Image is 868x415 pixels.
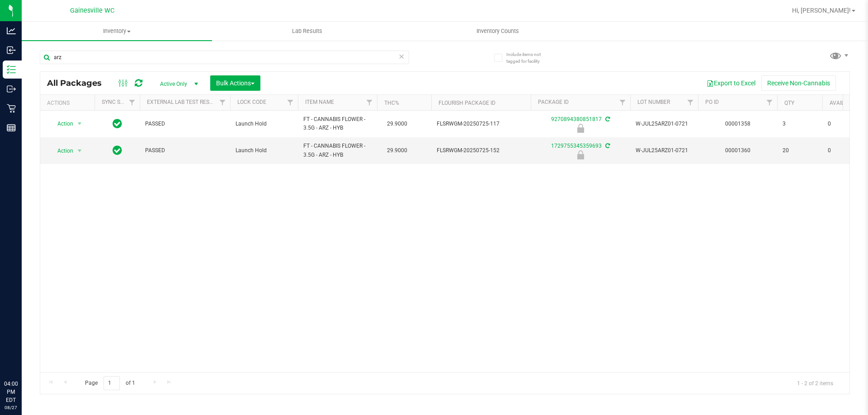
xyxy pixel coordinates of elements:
[9,343,36,370] iframe: Resource center
[637,99,670,105] a: Lot Number
[283,95,298,110] a: Filter
[212,22,402,41] a: Lab Results
[636,120,693,128] span: W-JUL25ARZ01-0721
[305,99,334,105] a: Item Name
[74,117,85,130] span: select
[22,22,212,41] a: Inventory
[113,117,122,130] span: In Sync
[382,144,412,157] span: 29.9000
[529,124,632,133] div: Launch Hold
[145,120,225,128] span: PASSED
[27,341,38,352] iframe: Resource center unread badge
[113,144,122,157] span: In Sync
[7,84,16,93] inline-svg: Outbound
[362,95,377,110] a: Filter
[4,380,18,404] p: 04:00 PM EDT
[701,75,761,91] button: Export to Excel
[70,7,114,14] span: Gainesville WC
[828,146,862,155] span: 0
[145,146,225,155] span: PASSED
[783,146,817,155] span: 20
[705,99,719,105] a: PO ID
[636,146,693,155] span: W-JUL25ARZ01-0721
[398,51,405,62] span: Clear
[125,95,140,110] a: Filter
[7,65,16,74] inline-svg: Inventory
[439,100,495,106] a: Flourish Package ID
[762,95,777,110] a: Filter
[147,99,218,105] a: External Lab Test Result
[506,51,552,65] span: Include items not tagged for facility
[384,100,399,106] a: THC%
[102,99,137,105] a: Sync Status
[725,147,750,154] a: 00001360
[237,99,266,105] a: Lock Code
[303,115,372,132] span: FT - CANNABIS FLOWER - 3.5G - ARZ - HYB
[47,100,91,106] div: Actions
[7,26,16,35] inline-svg: Analytics
[604,143,610,149] span: Sync from Compliance System
[830,100,857,106] a: Available
[215,95,230,110] a: Filter
[104,376,120,390] input: 1
[725,121,750,127] a: 00001358
[551,116,602,122] a: 9270894380851817
[615,95,630,110] a: Filter
[437,146,525,155] span: FLSRWGM-20250725-152
[40,51,409,64] input: Search Package ID, Item Name, SKU, Lot or Part Number...
[538,99,569,105] a: Package ID
[604,116,610,122] span: Sync from Compliance System
[7,46,16,55] inline-svg: Inbound
[683,95,698,110] a: Filter
[210,75,260,91] button: Bulk Actions
[529,150,632,159] div: Launch Hold
[790,376,840,390] span: 1 - 2 of 2 items
[47,78,111,88] span: All Packages
[22,27,212,35] span: Inventory
[74,145,85,157] span: select
[437,120,525,128] span: FLSRWGM-20250725-117
[402,22,593,41] a: Inventory Counts
[792,7,851,14] span: Hi, [PERSON_NAME]!
[77,376,142,390] span: Page of 1
[7,104,16,113] inline-svg: Retail
[49,145,74,157] span: Action
[783,120,817,128] span: 3
[303,142,372,159] span: FT - CANNABIS FLOWER - 3.5G - ARZ - HYB
[784,100,794,106] a: Qty
[280,27,335,35] span: Lab Results
[382,117,412,131] span: 29.9000
[551,143,602,149] a: 1729755345359693
[828,120,862,128] span: 0
[236,120,292,128] span: Launch Hold
[464,27,531,35] span: Inventory Counts
[216,79,255,87] span: Bulk Actions
[7,123,16,132] inline-svg: Reports
[4,404,18,411] p: 08/27
[761,75,836,91] button: Receive Non-Cannabis
[236,146,292,155] span: Launch Hold
[49,117,74,130] span: Action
